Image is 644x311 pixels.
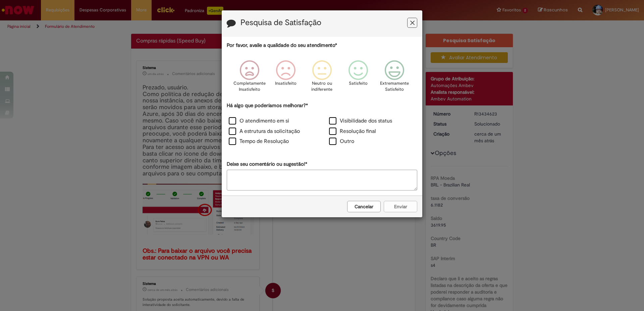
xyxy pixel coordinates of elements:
[349,80,368,87] p: Satisfeito
[347,201,381,212] button: Cancelar
[380,80,409,93] p: Extremamente Satisfeito
[229,138,289,145] label: Tempo de Resolução
[310,80,334,93] p: Neutro ou indiferente
[329,138,354,145] label: Outro
[377,55,412,101] div: Extremamente Satisfeito
[305,55,339,101] div: Neutro ou indiferente
[227,102,417,147] div: Há algo que poderíamos melhorar?*
[269,55,303,101] div: Insatisfeito
[275,80,297,87] p: Insatisfeito
[227,42,337,49] label: Por favor, avalie a qualidade do seu atendimento*
[233,80,266,93] p: Completamente Insatisfeito
[229,128,300,135] label: A estrutura da solicitação
[240,18,321,27] label: Pesquisa de Satisfação
[341,55,375,101] div: Satisfeito
[232,55,266,101] div: Completamente Insatisfeito
[329,128,376,135] label: Resolução final
[229,117,289,125] label: O atendimento em si
[329,117,392,125] label: Visibilidade dos status
[227,161,307,168] label: Deixe seu comentário ou sugestão!*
